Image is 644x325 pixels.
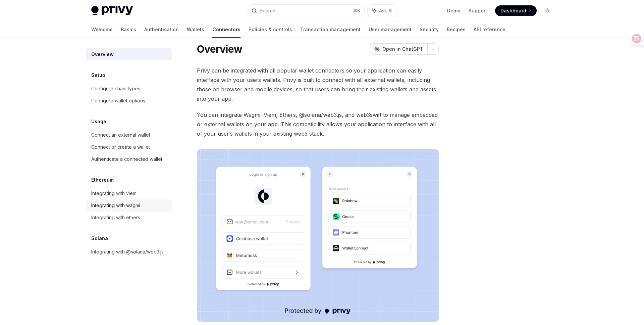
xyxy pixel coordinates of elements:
[86,95,172,107] a: Configure wallet options
[247,5,364,17] button: Search...⌘K
[91,234,108,242] h5: Solana
[495,5,537,16] a: Dashboard
[382,46,423,52] span: Open in ChatGPT
[91,50,114,58] div: Overview
[447,7,461,14] a: Demo
[86,199,172,212] a: Integrating with wagmi
[542,5,553,16] button: Toggle dark mode
[86,212,172,224] a: Integrating with ethers
[91,201,140,210] div: Integrating with wagmi
[86,129,172,141] a: Connect an external wallet
[379,7,392,14] span: Ask AI
[91,97,145,105] div: Configure wallet options
[91,6,133,15] img: light logo
[197,110,439,138] span: You can integrate Wagmi, Viem, Ethers, @solana/web3.js, and web3swift to manage embedded or exter...
[91,21,113,38] a: Welcome
[260,7,278,15] div: Search...
[91,248,164,256] div: Integrating with @solana/web3.js
[86,246,172,258] a: Integrating with @solana/web3.js
[86,187,172,199] a: Integrating with viem
[369,21,412,38] a: User management
[353,8,360,13] span: ⌘ K
[91,131,150,139] div: Connect an external wallet
[197,66,439,103] span: Privy can be integrated with all popular wallet connectors so your application can easily interfa...
[86,153,172,165] a: Authenticate a connected wallet
[86,48,172,60] a: Overview
[197,43,242,55] h1: Overview
[91,71,105,79] h5: Setup
[91,118,106,126] h5: Usage
[500,7,526,14] span: Dashboard
[91,155,162,163] div: Authenticate a connected wallet
[469,7,487,14] a: Support
[212,21,240,38] a: Connectors
[91,85,140,93] div: Configure chain types
[474,21,505,38] a: API reference
[91,176,114,184] h5: Ethereum
[187,21,204,38] a: Wallets
[447,21,466,38] a: Recipes
[91,189,137,197] div: Integrating with viem
[420,21,439,38] a: Security
[91,214,140,222] div: Integrating with ethers
[197,149,439,322] img: Connectors3
[91,143,150,151] div: Connect or create a wallet
[300,21,361,38] a: Transaction management
[144,21,179,38] a: Authentication
[86,141,172,153] a: Connect or create a wallet
[121,21,136,38] a: Basics
[368,5,397,17] button: Ask AI
[249,21,292,38] a: Policies & controls
[370,43,427,55] button: Open in ChatGPT
[86,83,172,95] a: Configure chain types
